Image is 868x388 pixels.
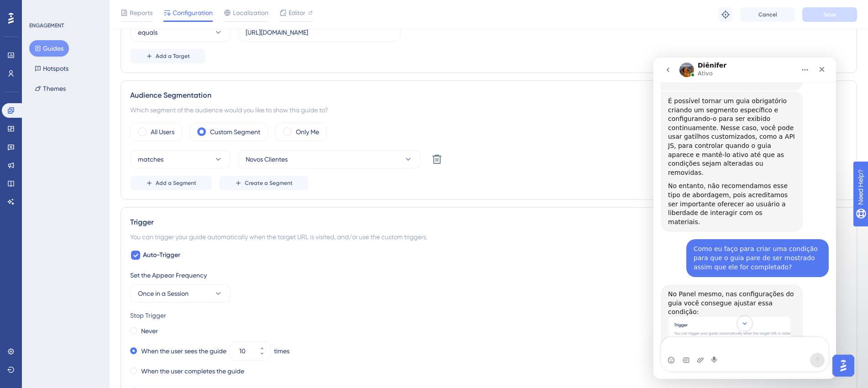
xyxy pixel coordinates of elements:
[246,154,288,165] span: Novos Clientes
[802,7,857,22] button: Save
[29,22,64,29] div: ENGAGEMENT
[130,310,847,321] div: Stop Trigger
[130,217,847,228] div: Trigger
[130,105,847,115] div: Which segment of the audience would you like to show this guide to?
[130,49,205,63] button: Add a Target
[29,40,69,57] button: Guides
[219,176,308,190] button: Create a Segment
[15,232,142,259] div: No Panel mesmo, nas configurações do guia você consegue ajustar essa condição:
[14,299,21,306] button: Seletor de emoji
[29,60,74,77] button: Hotspots
[130,176,212,190] button: Add a Segment
[289,7,305,18] span: Editor
[740,7,795,22] button: Cancel
[830,352,857,379] iframe: UserGuiding AI Assistant Launcher
[653,58,836,379] iframe: Intercom live chat
[130,90,847,101] div: Audience Segmentation
[141,325,158,336] label: Never
[246,27,393,37] input: yourwebsite.com/path
[29,80,71,97] button: Themes
[130,284,231,303] button: Once in a Session
[141,346,226,357] label: When the user sees the guide
[7,227,150,380] div: No Panel mesmo, nas configurações do guia você consegue ajustar essa condição:
[233,7,268,18] span: Localization
[130,7,153,18] span: Reports
[274,346,289,357] div: times
[173,7,213,18] span: Configuration
[138,27,158,38] span: equals
[29,299,36,306] button: Seletor de Gif
[151,126,174,137] label: All Users
[138,154,163,165] span: matches
[245,179,293,187] span: Create a Segment
[43,299,51,306] button: Carregar anexo
[296,126,319,137] label: Only Me
[84,258,99,274] button: Scroll to bottom
[156,52,190,60] span: Add a Target
[823,11,836,18] span: Save
[156,179,196,187] span: Add a Segment
[210,126,260,137] label: Custom Segment
[138,288,189,299] span: Once in a Session
[157,295,171,310] button: Enviar mensagem…
[238,150,421,168] button: Novos Clientes
[130,150,231,168] button: matches
[143,250,180,261] span: Auto-Trigger
[130,231,847,242] div: You can trigger your guide automatically when the target URL is visited, and/or use the custom tr...
[130,270,847,281] div: Set the Appear Frequency
[758,11,777,18] span: Cancel
[141,366,244,377] label: When the user completes the guide
[58,299,65,306] button: Start recording
[21,2,57,13] span: Need Help?
[130,23,231,42] button: equals
[8,280,175,295] textarea: Envie uma mensagem...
